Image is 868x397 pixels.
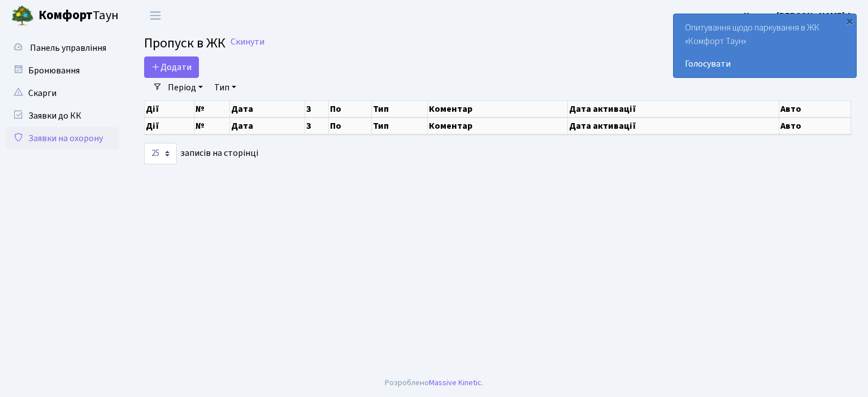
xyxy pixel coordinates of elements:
a: Додати [144,56,199,78]
span: Панель управління [30,42,106,54]
select: записів на сторінці [144,143,177,164]
a: Скарги [6,82,119,104]
th: З [305,117,329,134]
button: Переключити навігацію [141,6,170,25]
th: Дата активації [568,117,779,134]
b: Комфорт [38,6,93,24]
b: Цитрус [PERSON_NAME] А. [744,10,854,22]
th: Авто [779,101,851,117]
label: записів на сторінці [144,143,258,164]
img: logo.png [11,5,34,27]
a: Тип [210,78,241,97]
a: Бронювання [6,59,119,82]
a: Заявки на охорону [6,127,119,150]
a: Massive Kinetic [429,377,481,389]
div: Розроблено . [385,377,483,389]
a: Період [163,78,207,97]
th: № [194,101,230,117]
a: Цитрус [PERSON_NAME] А. [744,9,854,23]
span: Таун [38,6,119,25]
a: Голосувати [685,57,845,71]
th: Авто [779,117,851,134]
th: Коментар [428,117,568,134]
th: Коментар [428,101,568,117]
span: Додати [151,61,192,73]
th: З [305,101,329,117]
th: Дата активації [568,101,779,117]
th: По [329,117,371,134]
th: Тип [372,101,428,117]
th: Тип [372,117,428,134]
a: Заявки до КК [6,104,119,127]
div: Опитування щодо паркування в ЖК «Комфорт Таун» [674,14,856,77]
span: Пропуск в ЖК [144,33,225,53]
th: Дії [145,117,194,134]
th: Дата [230,101,305,117]
div: × [844,15,855,27]
th: Дата [230,117,305,134]
th: № [194,117,230,134]
th: Дії [145,101,194,117]
a: Скинути [231,37,264,47]
th: По [329,101,371,117]
a: Панель управління [6,37,119,59]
